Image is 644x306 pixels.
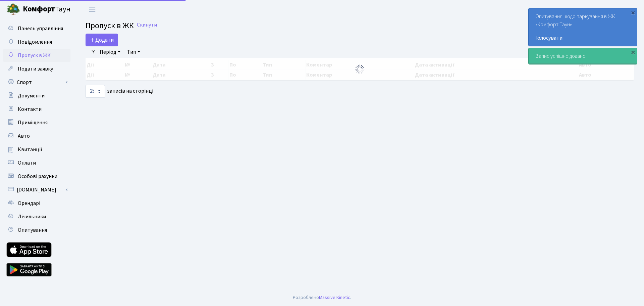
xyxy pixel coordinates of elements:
a: Авто [3,129,70,143]
a: Каричковська Т. В. [588,5,636,13]
a: Повідомлення [3,35,70,49]
span: Документи [18,92,45,99]
a: Скинути [137,22,157,28]
span: Контакти [18,105,42,113]
span: Лічильники [18,213,46,220]
span: Пропуск в ЖК [18,52,51,59]
div: Опитування щодо паркування в ЖК «Комфорт Таун» [529,8,637,46]
span: Панель управління [18,25,63,32]
a: Квитанції [3,143,70,156]
a: Спорт [3,76,70,89]
span: Особові рахунки [18,173,57,180]
label: записів на сторінці [86,85,153,98]
a: Панель управління [3,22,70,35]
span: Приміщення [18,119,48,126]
a: Період [97,46,123,58]
a: Голосувати [535,34,630,42]
img: Обробка... [355,64,365,75]
a: [DOMAIN_NAME] [3,183,70,196]
span: Таун [23,4,70,15]
span: Повідомлення [18,38,52,46]
a: Опитування [3,223,70,237]
span: Оплати [18,159,36,167]
span: Квитанції [18,146,42,153]
a: Особові рахунки [3,170,70,183]
a: Приміщення [3,116,70,129]
span: Авто [18,132,30,140]
span: Опитування [18,226,47,234]
img: logo.png [7,3,20,16]
b: Каричковська Т. В. [588,6,636,13]
button: Переключити навігацію [84,4,101,15]
span: Подати заявку [18,65,53,73]
a: Оплати [3,156,70,170]
span: Додати [90,36,114,44]
a: Тип [124,46,143,58]
span: Пропуск в ЖК [86,20,134,32]
div: × [630,49,636,55]
a: Пропуск в ЖК [3,49,70,62]
a: Лічильники [3,210,70,223]
div: × [630,9,636,16]
b: Комфорт [23,4,55,14]
a: Подати заявку [3,62,70,76]
select: записів на сторінці [86,85,105,98]
a: Контакти [3,102,70,116]
a: Орендарі [3,196,70,210]
div: Запис успішно додано. [529,48,637,64]
span: Орендарі [18,200,40,207]
a: Документи [3,89,70,102]
a: Massive Kinetic [319,294,350,301]
a: Додати [86,34,118,46]
div: Розроблено . [293,294,351,301]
